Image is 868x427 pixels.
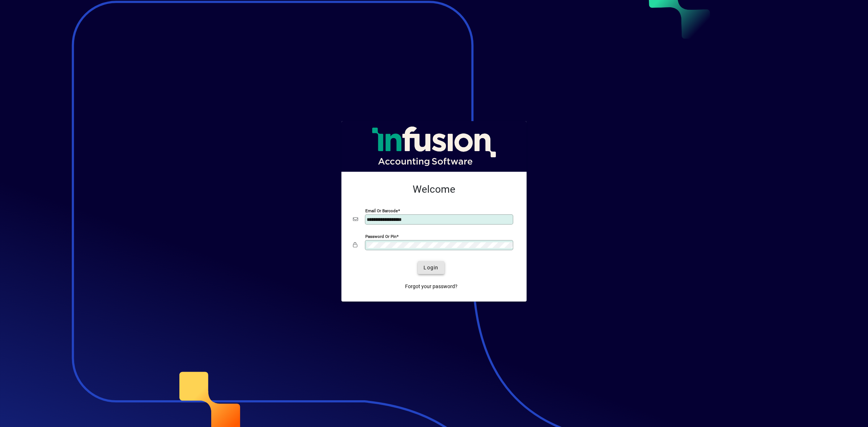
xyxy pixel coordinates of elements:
[402,280,460,293] a: Forgot your password?
[365,208,398,213] mat-label: Email or Barcode
[353,183,515,196] h2: Welcome
[405,283,458,290] span: Forgot your password?
[418,261,444,274] button: Login
[424,264,438,272] span: Login
[365,234,396,239] mat-label: Password or Pin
